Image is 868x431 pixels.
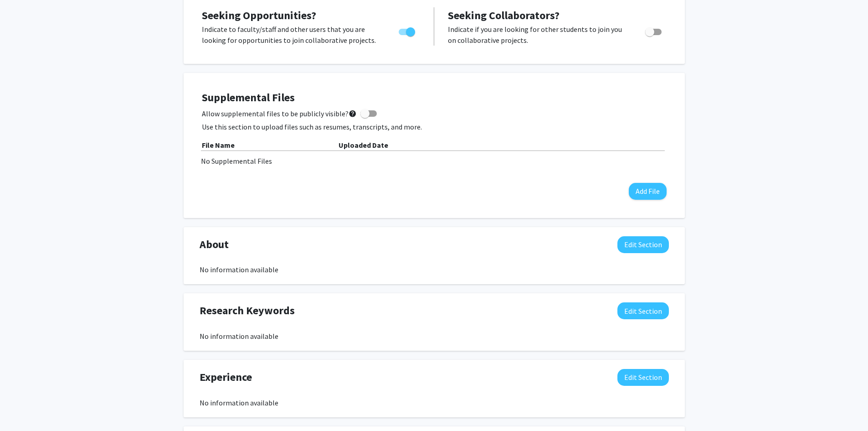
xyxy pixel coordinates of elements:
iframe: Chat [7,390,39,424]
div: No information available [200,397,669,408]
p: Indicate to faculty/staff and other users that you are looking for opportunities to join collabor... [202,24,381,46]
button: Add File [629,183,667,200]
mat-icon: help [349,108,357,119]
span: Allow supplemental files to be publicly visible? [202,108,357,119]
span: Experience [200,369,252,385]
span: Research Keywords [200,302,295,319]
b: File Name [202,140,235,150]
span: Seeking Opportunities? [202,8,316,22]
span: Seeking Collaborators? [448,8,560,22]
button: Edit Experience [617,369,669,386]
div: Toggle [395,24,420,37]
div: No information available [200,264,669,275]
div: No information available [200,331,669,342]
p: Indicate if you are looking for other students to join you on collaborative projects. [448,24,628,46]
b: Uploaded Date [339,140,388,150]
div: No Supplemental Files [201,156,668,166]
p: Use this section to upload files such as resumes, transcripts, and more. [202,121,667,132]
div: Toggle [642,24,667,37]
button: Edit About [617,236,669,253]
span: About [200,236,229,253]
button: Edit Research Keywords [617,302,669,319]
h4: Supplemental Files [202,91,667,104]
